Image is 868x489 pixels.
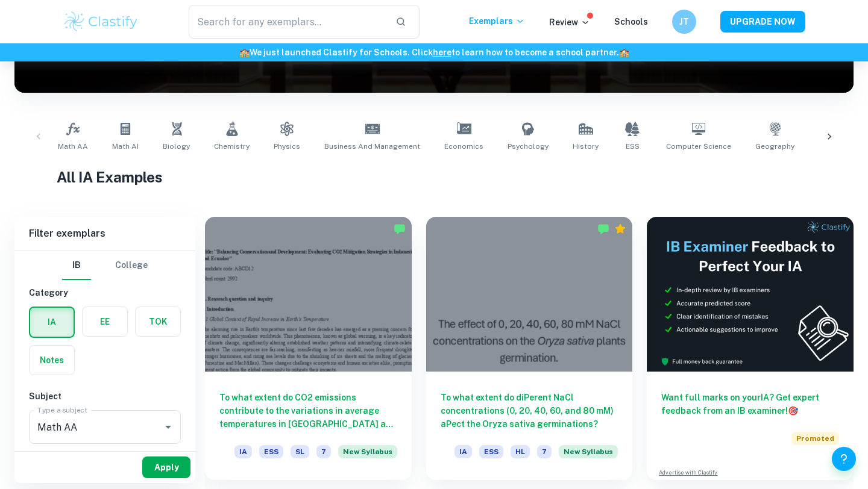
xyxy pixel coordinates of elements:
[29,390,181,403] h6: Subject
[37,405,87,415] label: Type a subject
[559,445,618,458] span: New Syllabus
[338,445,397,466] div: Starting from the May 2026 session, the ESS IA requirements have changed. We created this exempla...
[537,445,552,458] span: 7
[83,307,127,336] button: EE
[426,217,633,480] a: To what extent do diPerent NaCl concentrations (0, 20, 40, 60, and 80 mM) aPect the Oryza sativa ...
[511,445,530,458] span: HL
[338,445,397,458] span: New Syllabus
[189,5,386,39] input: Search for any exemplars...
[661,391,839,417] h6: Want full marks on your IA ? Get expert feedback from an IB examiner!
[239,48,250,57] span: 🏫
[30,346,74,375] button: Notes
[441,391,618,431] h6: To what extent do diPerent NaCl concentrations (0, 20, 40, 60, and 80 mM) aPect the Oryza sativa ...
[115,251,148,280] button: College
[219,391,397,431] h6: To what extent do CO2 emissions contribute to the variations in average temperatures in [GEOGRAPH...
[678,15,691,28] h6: JT
[2,46,866,59] h6: We just launched Clastify for Schools. Click to learn how to become a school partner.
[433,48,451,57] a: here
[549,16,590,29] p: Review
[444,141,483,152] span: Economics
[112,141,139,152] span: Math AI
[614,223,626,235] div: Premium
[29,286,181,299] h6: Category
[214,141,250,152] span: Chemistry
[58,141,88,152] span: Math AA
[163,141,190,152] span: Biology
[324,141,420,152] span: Business and Management
[647,217,854,480] a: Want full marks on yourIA? Get expert feedback from an IB examiner!PromotedAdvertise with Clastify
[597,223,609,235] img: Marked
[316,445,331,458] span: 7
[62,251,148,280] div: Filter type choice
[469,14,525,28] p: Exemplars
[394,223,406,235] img: Marked
[142,456,190,478] button: Apply
[234,445,252,458] span: IA
[559,445,618,466] div: Starting from the May 2026 session, the ESS IA requirements have changed. We created this exempla...
[508,141,549,152] span: Psychology
[788,406,798,416] span: 🎯
[62,251,91,280] button: IB
[614,17,648,26] a: Schools
[619,48,629,57] span: 🏫
[832,447,856,471] button: Help and Feedback
[57,166,812,188] h1: All IA Examples
[720,11,805,33] button: UPGRADE NOW
[291,445,309,458] span: SL
[672,10,696,34] button: JT
[454,445,472,458] span: IA
[14,217,195,251] h6: Filter exemplars
[63,10,139,34] img: Clastify logo
[205,217,412,480] a: To what extent do CO2 emissions contribute to the variations in average temperatures in [GEOGRAPH...
[479,445,503,458] span: ESS
[274,141,300,152] span: Physics
[666,141,731,152] span: Computer Science
[659,469,717,477] a: Advertise with Clastify
[626,141,640,152] span: ESS
[791,432,839,445] span: Promoted
[30,308,74,337] button: IA
[259,445,283,458] span: ESS
[160,419,177,435] button: Open
[755,141,794,152] span: Geography
[647,217,854,372] img: Thumbnail
[573,141,599,152] span: History
[136,307,180,336] button: TOK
